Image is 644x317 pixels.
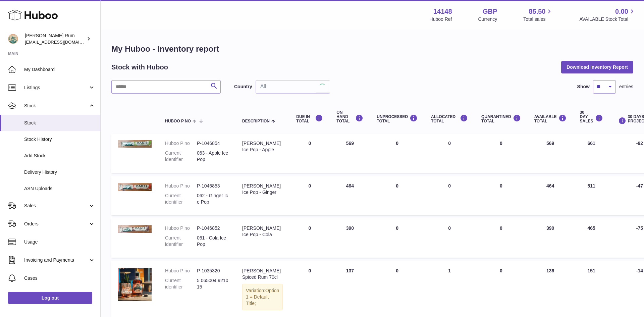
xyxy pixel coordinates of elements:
dd: 062 - Ginger Ice Pop [197,193,229,205]
td: 0 [370,176,424,215]
div: Huboo Ref [430,16,452,22]
span: Description [242,119,270,123]
div: [PERSON_NAME] Spiced Rum 70cl [242,268,283,280]
h1: My Huboo - Inventory report [111,44,633,54]
dd: 061 - Cola Ice Pop [197,235,229,248]
strong: GBP [483,7,497,16]
label: Show [577,84,590,90]
td: 390 [528,218,573,258]
span: 0 [500,225,502,231]
div: ALLOCATED Total [431,114,468,123]
span: Invoicing and Payments [24,257,88,263]
span: My Dashboard [24,66,95,73]
div: UNPROCESSED Total [377,114,418,123]
dt: Huboo P no [165,268,197,274]
td: 464 [528,176,573,215]
span: 0.00 [615,7,628,16]
div: AVAILABLE Total [534,114,567,123]
dd: 5 065004 921015 [197,277,229,290]
dt: Huboo P no [165,183,197,189]
span: Sales [24,203,88,209]
span: Huboo P no [165,119,191,123]
h2: Stock with Huboo [111,63,168,72]
span: 0 [500,141,502,146]
span: Usage [24,239,95,245]
td: 661 [573,134,610,173]
button: Download Inventory Report [561,61,633,73]
div: ON HAND Total [336,110,363,124]
td: 569 [330,134,370,173]
span: Stock History [24,136,95,143]
dd: P-1035320 [197,268,229,274]
dd: P-1046854 [197,140,229,147]
td: 0 [289,176,330,215]
td: 390 [330,218,370,258]
td: 0 [424,176,475,215]
span: Orders [24,221,88,227]
span: 85.50 [529,7,545,16]
td: 465 [573,218,610,258]
div: 30 DAY SALES [580,110,603,124]
span: Listings [24,85,88,91]
div: DUE IN TOTAL [296,114,323,123]
span: entries [619,84,633,90]
div: Variation: [242,284,283,310]
dd: P-1046853 [197,183,229,189]
img: product image [118,268,152,301]
span: Delivery History [24,169,95,175]
span: Option 1 = Default Title; [246,288,279,306]
dt: Current identifier [165,277,197,290]
dt: Current identifier [165,235,197,248]
div: [PERSON_NAME] Rum [25,33,85,45]
span: ASN Uploads [24,186,95,192]
td: 0 [370,134,424,173]
a: 0.00 AVAILABLE Stock Total [579,7,636,22]
span: AVAILABLE Stock Total [579,16,636,22]
img: mail@bartirum.wales [8,34,18,44]
span: Stock [24,103,88,109]
span: Add Stock [24,153,95,159]
strong: 14148 [433,7,452,16]
a: Log out [8,292,92,304]
dd: 063 - Apple Ice Pop [197,150,229,163]
dt: Current identifier [165,193,197,205]
img: product image [118,183,152,191]
div: [PERSON_NAME] Ice Pop - Apple [242,140,283,153]
img: product image [118,140,152,148]
div: [PERSON_NAME] Ice Pop - Cola [242,225,283,238]
dd: P-1046852 [197,225,229,231]
span: Cases [24,275,95,281]
td: 0 [370,218,424,258]
td: 0 [424,218,475,258]
dt: Current identifier [165,150,197,163]
span: Stock [24,120,95,126]
td: 569 [528,134,573,173]
a: 85.50 Total sales [523,7,553,22]
td: 0 [424,134,475,173]
div: [PERSON_NAME] Ice Pop - Ginger [242,183,283,196]
td: 464 [330,176,370,215]
span: Total sales [523,16,553,22]
div: Currency [478,16,497,22]
label: Country [234,84,252,90]
dt: Huboo P no [165,140,197,147]
img: product image [118,225,152,232]
div: QUARANTINED Total [481,114,521,123]
td: 0 [289,134,330,173]
td: 511 [573,176,610,215]
span: 0 [500,183,502,189]
dt: Huboo P no [165,225,197,231]
span: [EMAIL_ADDRESS][DOMAIN_NAME] [25,39,99,45]
td: 0 [289,218,330,258]
span: 0 [500,268,502,273]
